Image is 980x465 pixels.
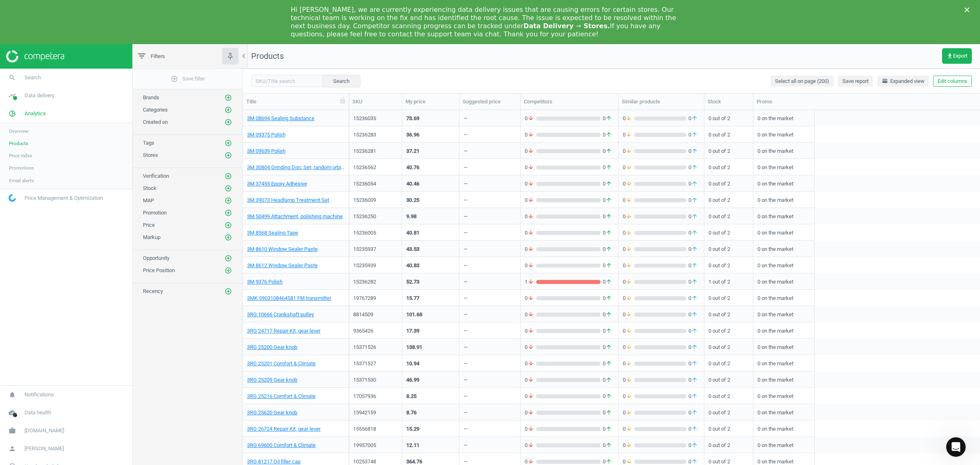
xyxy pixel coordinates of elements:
i: arrow_downward [626,164,632,171]
span: Price index [9,152,32,159]
i: arrow_upward [606,148,612,155]
a: 3M 37455 Epoxy Adhesive [247,180,307,188]
i: pie_chart_outlined [4,106,20,121]
i: arrow_upward [606,213,612,220]
i: get_app [947,53,953,59]
div: 1 out of 2 [708,274,749,288]
div: 0 on the market [757,127,810,141]
span: Expanded view [882,78,924,85]
a: 3M 8568 Sealing Tape [247,229,298,237]
div: 0 on the market [757,192,810,207]
div: 15236281 [353,148,398,155]
div: SKU [352,98,399,105]
span: 0 [623,131,634,139]
a: 3RG 69600 Comfort & Climate [247,442,316,449]
div: 15236035 [353,115,398,122]
a: 3RG 25201 Comfort & Climate [247,360,316,367]
div: — [463,327,468,338]
i: horizontal_split [882,78,888,84]
div: 0 out of 2 [708,225,749,239]
i: arrow_downward [626,295,632,302]
span: 0 [601,327,614,335]
button: add_circle_outline [224,172,232,180]
span: Data delivery [24,92,54,99]
span: Categories [143,107,168,113]
span: 0 [601,197,614,204]
i: arrow_upward [691,311,698,318]
input: SKU/Title search [251,75,323,87]
i: arrow_downward [528,164,534,171]
button: add_circle_outline [224,94,232,102]
i: add_circle_outline [225,185,232,192]
div: 0 out of 2 [708,176,749,190]
span: 0 [525,229,536,237]
div: 52.73 [406,278,419,286]
i: arrow_downward [528,311,534,318]
div: Close [964,7,973,12]
i: add_circle_outline [225,288,232,295]
div: — [463,115,468,125]
button: add_circle_outline [224,209,232,217]
i: add_circle_outline [225,255,232,262]
div: 0 on the market [757,111,810,125]
i: add_circle_outline [225,172,232,180]
div: 0 on the market [757,307,810,321]
i: add_circle_outline [225,267,232,274]
span: 0 [686,131,700,139]
i: arrow_downward [626,115,632,122]
span: 0 [525,148,536,155]
i: arrow_upward [691,197,698,204]
i: person [4,441,20,456]
span: Overview [9,128,29,134]
i: arrow_downward [528,131,534,139]
div: My price [405,98,456,105]
span: 0 [623,197,634,204]
span: Opportunity [143,255,169,261]
div: 15235937 [353,246,398,253]
b: Data Delivery ⇾ Stores. [523,22,610,30]
i: arrow_downward [626,213,632,220]
span: Recency [143,288,163,294]
span: 0 [525,327,536,335]
i: arrow_upward [606,164,612,171]
span: Notifications [24,391,54,398]
span: 0 [623,164,634,171]
i: arrow_downward [626,148,632,155]
button: add_circle_outline [224,139,232,147]
span: 0 [601,262,614,269]
span: 0 [525,164,536,171]
i: arrow_upward [606,115,612,122]
i: arrow_upward [691,164,698,171]
div: Suggested price [463,98,517,105]
span: [DOMAIN_NAME] [24,427,64,434]
span: 0 [525,295,536,302]
span: Stores [143,152,158,158]
button: add_circle_outline [224,197,232,205]
div: — [463,246,468,256]
i: search [4,70,20,85]
i: arrow_upward [606,278,612,286]
div: — [463,197,468,207]
i: arrow_upward [606,131,612,139]
a: 3RG 25200 Gear knob [247,344,297,351]
div: 0 on the market [757,291,810,305]
a: 3RG 24717 Repair Kit, gear lever [247,327,321,335]
a: 3MK 5903108464581 FM transmitter [247,295,331,302]
button: add_circle_outline [224,106,232,114]
a: 3M 9376 Polish [247,278,283,286]
span: 0 [623,148,634,155]
button: Edit columns [933,76,972,87]
span: Tags [143,140,154,146]
div: 0 on the market [757,274,810,288]
i: arrow_upward [606,229,612,237]
div: 17.39 [406,327,419,335]
i: arrow_downward [528,246,534,253]
div: 8814509 [353,311,398,318]
a: 3M 8612 Window Sealer Paste [247,262,318,269]
i: add_circle_outline [225,139,232,147]
div: 40.83 [406,262,419,269]
i: cloud_done [4,405,20,420]
div: 0 out of 2 [708,241,749,256]
i: arrow_upward [606,197,612,204]
div: Promo [757,98,811,105]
